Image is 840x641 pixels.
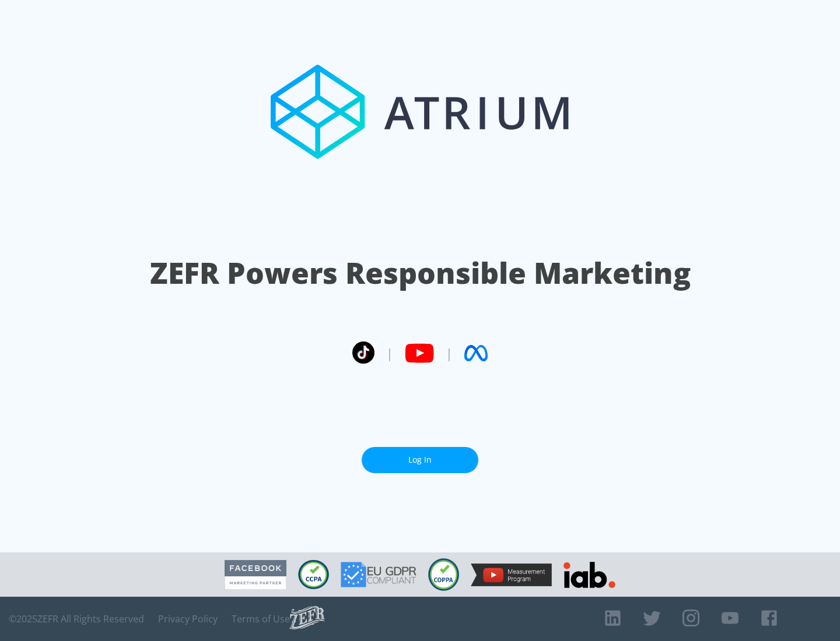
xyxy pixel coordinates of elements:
img: COPPA Compliant [428,558,459,591]
img: GDPR Compliant [341,562,416,587]
span: | [386,344,393,362]
img: IAB [563,562,615,588]
h1: ZEFR Powers Responsible Marketing [150,253,691,293]
img: Facebook Marketing Partner [225,560,286,590]
span: © 2025 ZEFR All Rights Reserved [9,613,144,625]
a: Log In [362,447,478,473]
span: | [446,344,453,362]
a: Terms of Use [232,613,290,625]
img: YouTube Measurement Program [471,563,552,586]
img: CCPA Compliant [298,560,329,589]
a: Privacy Policy [158,613,218,625]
